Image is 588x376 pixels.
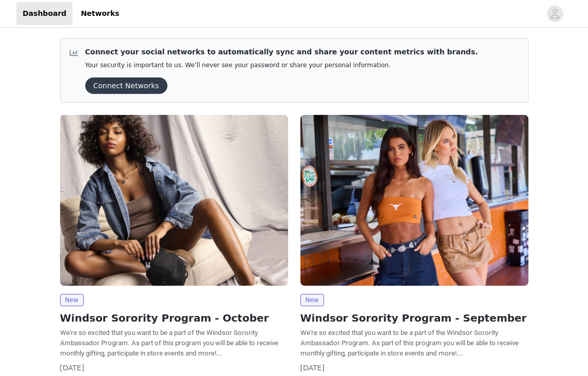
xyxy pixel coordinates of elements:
a: Dashboard [16,2,72,25]
span: [DATE] [300,364,325,372]
span: We're so excited that you want to be a part of the Windsor Sorority Ambassador Program. As part o... [300,329,519,357]
span: New [60,294,84,306]
p: Your security is important to us. We’ll never see your password or share your personal information. [85,62,478,69]
span: We're so excited that you want to be a part of the Windsor Sorority Ambassador Program. As part o... [60,329,278,357]
h2: Windsor Sorority Program - September [300,310,528,326]
div: avatar [550,6,560,22]
img: Windsor [60,115,288,286]
span: [DATE] [60,364,84,372]
span: New [300,294,324,306]
a: Networks [74,2,125,25]
button: Connect Networks [85,77,167,94]
h2: Windsor Sorority Program - October [60,310,288,326]
p: Connect your social networks to automatically sync and share your content metrics with brands. [85,47,478,57]
img: Windsor [300,115,528,286]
